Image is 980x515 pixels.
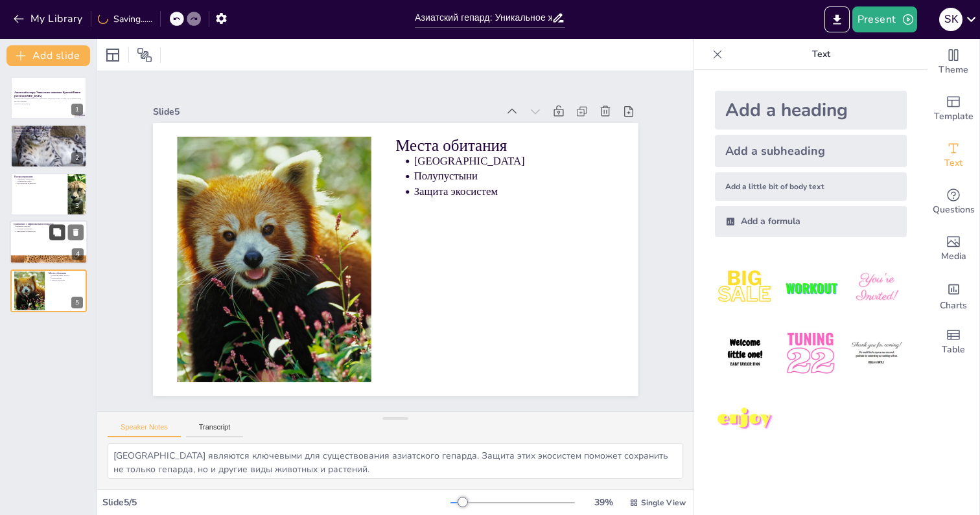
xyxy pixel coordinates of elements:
textarea: [GEOGRAPHIC_DATA] являются ключевыми для существования азиатского гепарда. Защита этих экосистем ... [108,443,683,479]
p: Text [728,39,915,70]
div: Add text boxes [927,132,979,179]
span: Text [944,156,962,170]
div: 1 [71,104,83,115]
img: 6.jpeg [846,323,907,383]
strong: Азиатский гепард: Уникальное животное Красной Книги [GEOGRAPHIC_DATA] [14,91,80,98]
p: Азиатский гепард — редкое животное [17,132,83,135]
div: Slide 5 [203,37,535,155]
p: Важность защиты [17,137,83,139]
div: 5 [71,297,83,308]
span: Single View [641,498,686,508]
div: Change the overall theme [927,39,979,86]
div: 2 [10,124,87,167]
p: Распространение [14,175,64,179]
input: Insert title [415,8,552,27]
div: Add charts and graphs [927,272,979,319]
span: Media [941,249,966,264]
p: Сокращение ареала [17,180,64,183]
div: Add ready made slides [927,86,979,132]
div: Saving...... [98,13,152,25]
button: S K [939,6,962,32]
p: Уникальные особенности [16,231,84,233]
button: Delete Slide [68,225,84,240]
p: Внешнее сходство [16,225,84,228]
p: Защита экосистем [51,279,83,281]
p: Generated with [URL] [14,102,83,105]
p: Защита экосистем [426,192,620,269]
div: Add images, graphics, shapes or video [927,225,979,272]
button: Duplicate Slide [49,225,65,240]
div: Add a little bit of body text [715,172,907,201]
p: Места обитания [49,271,83,275]
p: [GEOGRAPHIC_DATA] [436,163,630,240]
p: Презентация о редком животном, занесенном в Красную Книгу России, его особенностях и местах обита... [14,98,83,102]
span: Template [934,109,974,124]
p: Строение и размеры [16,228,84,231]
p: [GEOGRAPHIC_DATA] [51,274,83,277]
div: Add a heading [715,91,907,130]
div: S K [939,8,962,31]
span: Theme [939,63,968,77]
p: Обширные территории [17,177,64,180]
p: Гепард в природе [17,134,83,137]
img: 7.jpeg [715,389,775,450]
div: 4 [72,249,84,260]
p: Полупустыни [51,277,83,279]
div: Add a table [927,319,979,365]
img: 5.jpeg [780,323,841,383]
span: Table [942,343,965,357]
p: Сравнение с африканским гепардом [14,222,84,226]
div: 4 [10,220,87,264]
div: 1 [10,76,87,119]
span: Charts [940,299,967,313]
p: Животные, занесенные в Красную Книгу [GEOGRAPHIC_DATA] [14,126,83,133]
span: Questions [933,203,975,217]
span: Position [137,47,152,63]
p: Места обитания [421,140,636,229]
img: 1.jpeg [715,258,775,318]
div: 39 % [588,496,619,509]
img: 2.jpeg [780,258,841,318]
img: 4.jpeg [715,323,775,383]
p: Историческая значимость [17,183,64,185]
button: Add slide [6,45,90,66]
button: Export to PowerPoint [824,6,850,32]
div: Get real-time input from your audience [927,179,979,225]
div: 5 [10,269,87,312]
div: 3 [71,200,83,212]
div: 2 [71,152,83,164]
div: Slide 5 / 5 [102,496,450,509]
button: Present [852,6,917,32]
img: 3.jpeg [846,258,907,318]
div: Layout [102,45,123,65]
p: Полупустыни [430,178,625,255]
button: Transcript [186,423,244,437]
div: Add a subheading [715,135,907,167]
button: Speaker Notes [108,423,181,437]
div: 3 [10,173,87,216]
div: Add a formula [715,206,907,237]
button: My Library [10,8,88,29]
